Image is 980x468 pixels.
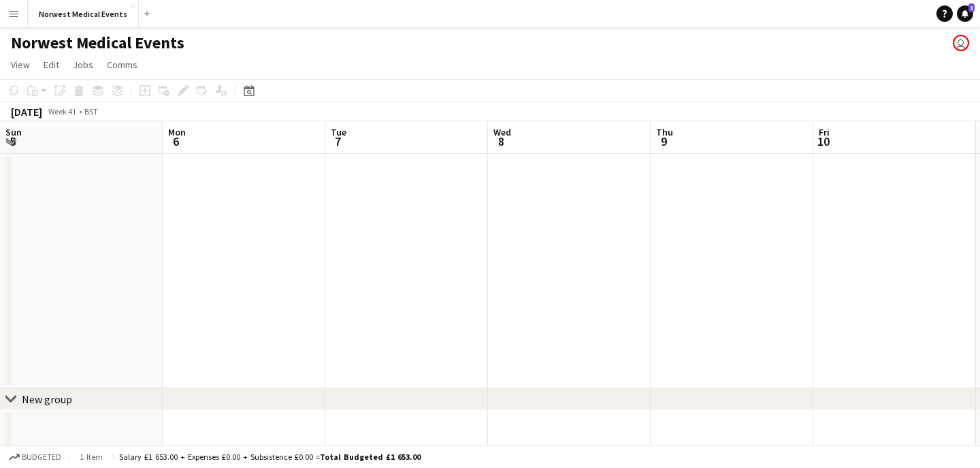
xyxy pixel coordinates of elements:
span: Wed [493,126,511,138]
app-user-avatar: Rory Murphy [953,35,969,51]
button: Norwest Medical Events [28,1,139,27]
span: 8 [491,134,511,149]
span: 1 item [75,452,108,462]
span: Thu [656,126,673,138]
span: 7 [329,134,346,149]
div: Salary £1 653.00 + Expenses £0.00 + Subsistence £0.00 = [119,452,421,462]
a: 1 [957,5,973,22]
div: [DATE] [11,105,42,119]
span: Edit [44,59,59,71]
div: New group [22,392,72,406]
button: Budgeted [7,450,63,465]
a: Jobs [67,56,99,74]
span: Jobs [73,59,93,71]
a: Edit [38,56,65,74]
span: Total Budgeted £1 653.00 [320,452,421,462]
span: Tue [331,126,346,138]
a: Comms [101,56,143,74]
span: Week 41 [45,106,79,116]
span: Budgeted [22,452,61,462]
span: Mon [168,126,186,138]
span: Fri [819,126,830,138]
a: View [5,56,35,74]
span: View [11,59,30,71]
span: Comms [107,59,137,71]
span: Sun [5,126,22,138]
span: 10 [817,134,830,149]
span: 6 [166,134,186,149]
span: 9 [654,134,673,149]
span: 5 [3,134,22,149]
span: 1 [968,3,975,12]
h1: Norwest Medical Events [11,33,184,53]
div: BST [84,106,98,116]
